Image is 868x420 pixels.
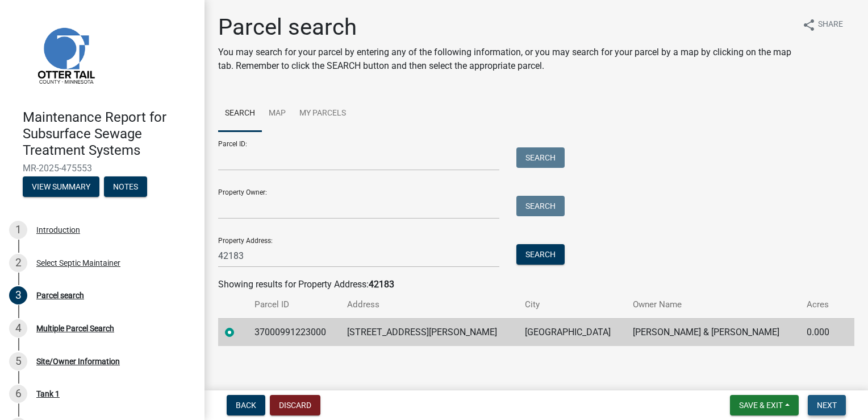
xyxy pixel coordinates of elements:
div: 4 [9,319,27,337]
td: [GEOGRAPHIC_DATA] [518,318,626,346]
th: Address [340,291,518,318]
td: [PERSON_NAME] & [PERSON_NAME] [626,318,800,346]
button: Back [227,395,265,415]
th: Owner Name [626,291,800,318]
button: Search [516,196,565,216]
span: MR-2025-475553 [23,163,182,174]
span: Next [817,401,837,410]
div: Parcel search [36,291,84,299]
div: 5 [9,352,27,370]
button: View Summary [23,176,99,197]
button: Next [808,395,846,415]
a: Map [262,96,293,132]
td: 0.000 [800,318,840,346]
wm-modal-confirm: Summary [23,183,99,192]
div: Site/Owner Information [36,357,120,365]
div: Select Septic Maintainer [36,259,120,267]
td: 37000991223000 [248,318,340,346]
wm-modal-confirm: Notes [104,183,147,192]
span: Save & Exit [739,401,783,410]
strong: 42183 [369,279,394,290]
button: shareShare [793,14,852,36]
button: Search [516,244,565,265]
div: Showing results for Property Address: [218,278,854,291]
h1: Parcel search [218,14,793,41]
a: My Parcels [293,96,353,132]
img: Otter Tail County, Minnesota [23,12,108,97]
p: You may search for your parcel by entering any of the following information, or you may search fo... [218,46,793,73]
th: Parcel ID [248,291,340,318]
h4: Maintenance Report for Subsurface Sewage Treatment Systems [23,109,195,158]
div: Multiple Parcel Search [36,324,114,332]
span: Back [236,401,256,410]
div: 3 [9,286,27,304]
th: City [518,291,626,318]
div: Tank 1 [36,390,60,398]
a: Search [218,96,262,132]
div: 1 [9,221,27,239]
button: Search [516,147,565,168]
button: Save & Exit [730,395,799,415]
th: Acres [800,291,840,318]
i: share [802,18,816,32]
div: 6 [9,385,27,403]
div: 2 [9,254,27,272]
button: Discard [270,395,320,415]
td: [STREET_ADDRESS][PERSON_NAME] [340,318,518,346]
div: Introduction [36,226,80,234]
button: Notes [104,176,147,197]
span: Share [818,18,843,32]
